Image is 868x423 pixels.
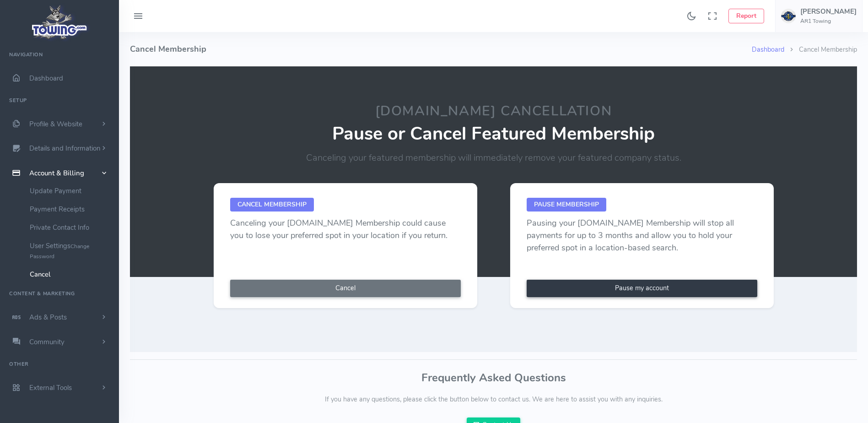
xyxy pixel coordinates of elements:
button: Report [728,9,764,23]
h4: Cancel Membership [130,32,752,66]
h6: AR1 Towing [800,18,857,24]
p: Pausing your [DOMAIN_NAME] Membership will stop all payments for up to 3 months and allow you to ... [527,217,757,254]
a: Private Contact Info [23,218,119,237]
span: Details and Information [29,144,101,153]
a: Dashboard [752,45,784,54]
a: Update Payment [23,182,119,200]
a: Payment Receipts [23,200,119,218]
span: Profile & Website [29,119,82,129]
p: Pause or Cancel Featured Membership [197,124,790,144]
a: User SettingsChange Password [23,237,119,265]
span: External Tools [29,383,72,392]
h3: Frequently Asked Questions [130,372,857,384]
span: Community [29,337,65,347]
span: Ads & Posts [29,313,67,322]
li: Cancel Membership [784,45,857,55]
p: If you have any questions, please click the button below to contact us. We are here to assist you... [130,395,857,405]
h5: [PERSON_NAME] [800,8,857,15]
a: Cancel [23,265,119,283]
p: Canceling your featured membership will immediately remove your featured company status. [197,151,790,165]
span: Cancel Membership [230,198,314,211]
span: Pause Membership [527,198,606,211]
img: logo [29,3,91,42]
span: Dashboard [29,74,63,83]
h2: [DOMAIN_NAME] Cancellation [197,104,790,119]
a: Pause my account [527,280,757,297]
img: user-image [781,9,796,23]
button: Cancel [230,280,461,297]
span: Account & Billing [29,168,84,178]
p: Canceling your [DOMAIN_NAME] Membership could cause you to lose your preferred spot in your locat... [230,217,461,242]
